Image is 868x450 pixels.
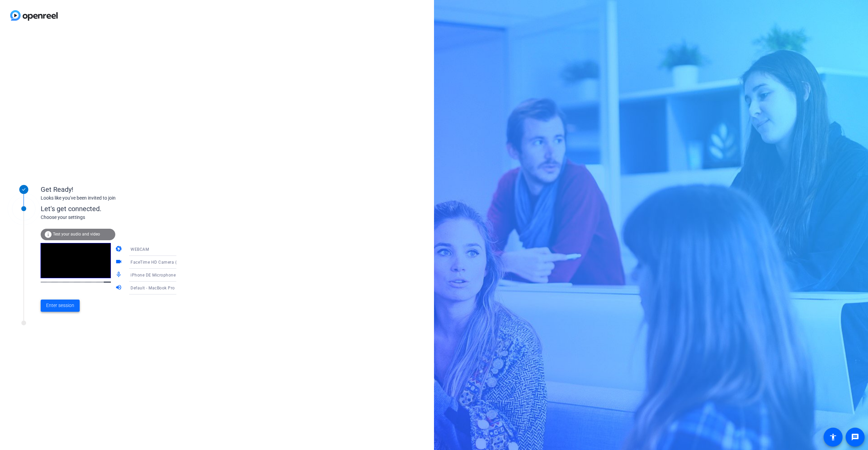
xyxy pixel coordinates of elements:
mat-icon: accessibility [829,433,837,441]
span: WEBCAM [131,247,149,252]
span: Test your audio and video [53,232,100,237]
mat-icon: mic_none [115,271,123,279]
mat-icon: videocam [115,258,123,266]
button: Enter session [41,300,80,312]
span: FaceTime HD Camera (Built-in) (05ac:8514) [131,259,218,265]
span: iPhone DE Microphone [131,273,176,278]
div: Let's get connected. [41,204,190,214]
mat-icon: info [44,230,52,239]
div: Choose your settings [41,214,190,221]
div: Looks like you've been invited to join [41,195,176,202]
span: Default - MacBook Pro Speakers (Built-in) [131,285,212,290]
span: Enter session [46,302,74,309]
mat-icon: volume_up [115,284,123,292]
div: Get Ready! [41,184,176,195]
mat-icon: message [851,433,859,441]
mat-icon: camera [115,245,123,253]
